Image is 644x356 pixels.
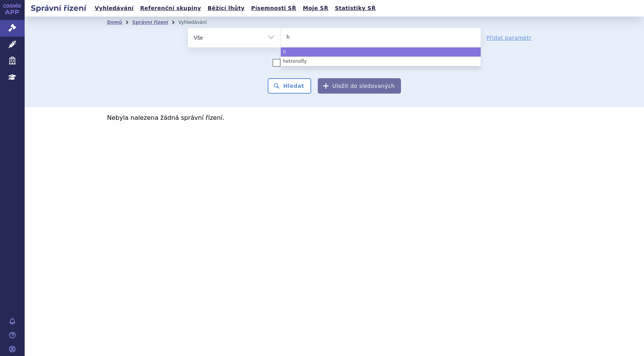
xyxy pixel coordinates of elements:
[281,57,481,66] li: hetronofly
[107,20,122,25] a: Domů
[249,3,299,13] a: Písemnosti SŘ
[132,20,168,25] a: Správní řízení
[273,59,396,67] label: Zahrnout [DEMOGRAPHIC_DATA] přípravky
[25,3,92,13] h2: Správní řízení
[486,34,532,42] a: Přidat parametr
[281,47,481,57] li: h
[205,3,247,13] a: Běžící lhůty
[92,3,136,13] a: Vyhledávání
[268,78,311,94] button: Hledat
[107,115,562,121] p: Nebyla nalezena žádná správní řízení.
[318,78,401,94] button: Uložit do sledovaných
[138,3,203,13] a: Referenční skupiny
[178,17,217,28] li: Vyhledávání
[300,3,330,13] a: Moje SŘ
[332,3,378,13] a: Statistiky SŘ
